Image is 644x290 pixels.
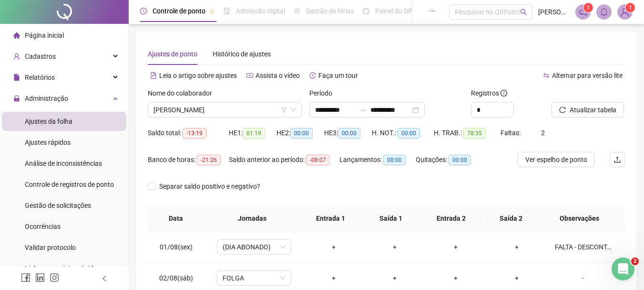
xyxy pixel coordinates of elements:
span: Leia o artigo sobre ajustes [159,72,237,79]
span: 78:35 [463,128,486,139]
span: FOLGA [223,271,285,285]
span: filter [281,107,287,113]
span: 00:00 [398,128,420,139]
div: HE 2: [276,128,324,139]
span: -13:19 [183,128,206,139]
span: Observações [549,213,610,224]
span: clock-circle [140,8,147,14]
span: (DIA ABONADO) [223,240,285,254]
span: 01/08(sex) [160,243,193,251]
div: + [372,242,418,252]
span: 00:00 [449,155,471,165]
span: 00:00 [290,128,313,139]
span: Ajustes da folha [25,118,72,125]
div: HE 3: [324,128,372,139]
label: Nome do colaborador [148,88,218,98]
span: 2 [541,129,545,137]
span: Gestão de férias [306,7,354,15]
div: - [555,273,611,283]
div: Banco de horas: [148,154,229,165]
div: + [494,242,540,252]
sup: Atualize o seu contato no menu Meus Dados [625,3,635,12]
span: reload [559,107,566,113]
span: sun [294,8,300,14]
th: Entrada 1 [301,205,361,232]
span: Gestão de solicitações [25,202,91,209]
span: facebook [21,273,31,282]
span: Ajustes rápidos [25,139,71,146]
span: file-done [224,8,230,14]
span: Faça um tour [318,72,358,79]
div: Saldo total: [148,128,229,139]
span: 00:00 [338,128,360,139]
span: dashboard [363,8,369,14]
div: FALTA - DESCONTAR EM HOLERITE - DECLARAÇÃO REFERENTE AO HORARIO: 13:00 ÀS 14:00 [555,242,611,252]
span: Alternar para versão lite [552,72,623,79]
span: Controle de registros de ponto [25,181,114,188]
th: Jornadas [204,205,301,232]
span: file [13,74,20,81]
span: Ajustes de ponto [148,50,197,58]
div: + [433,242,479,252]
span: Admissão digital [236,7,285,15]
span: Painel do DP [375,7,412,15]
span: pushpin [209,9,215,14]
span: home [13,32,20,39]
label: Período [309,88,338,98]
iframe: Intercom live chat [612,258,634,280]
div: H. NOT.: [372,128,434,139]
span: Análise de inconsistências [25,160,102,167]
span: Assista o vídeo [256,72,300,79]
span: info-circle [501,90,507,97]
span: -21:26 [197,155,221,165]
span: instagram [50,273,59,282]
span: 01:19 [243,128,265,139]
span: Validar protocolo [25,244,76,251]
th: Observações [542,205,618,232]
button: Ver espelho de ponto [518,152,595,167]
span: left [101,275,108,282]
span: Cadastros [25,53,56,60]
span: upload [613,156,621,163]
span: search [520,9,527,16]
th: Saída 1 [361,205,421,232]
div: Saldo anterior ao período: [229,154,339,165]
span: Relatórios [25,74,55,81]
div: HE 1: [229,128,276,139]
img: 52826 [618,5,632,19]
div: + [433,273,479,283]
span: file-text [150,72,157,79]
span: Faltas: [501,129,522,137]
span: EDUARDO PRINCE DE CASTRO [153,103,296,117]
span: -08:07 [306,155,330,165]
button: Atualizar tabela [552,102,624,118]
div: + [494,273,540,283]
span: Administração [25,95,68,102]
th: Saída 2 [481,205,541,232]
span: [PERSON_NAME] [538,7,570,17]
span: Controle de ponto [153,7,205,15]
span: notification [579,8,587,16]
span: 1 [587,4,590,11]
span: Ver espelho de ponto [525,154,587,165]
span: history [309,72,316,79]
span: Link para registro rápido [25,265,97,272]
span: youtube [246,72,253,79]
span: lock [13,95,20,102]
div: + [311,242,357,252]
span: 2 [631,258,639,265]
span: ellipsis [429,8,436,14]
div: Lançamentos: [339,154,416,165]
div: Quitações: [416,154,482,165]
span: Atualizar tabela [570,105,616,115]
span: Registros [471,88,507,98]
span: 1 [629,4,632,11]
span: down [291,107,296,113]
span: linkedin [35,273,45,282]
span: Histórico de ajustes [213,50,271,58]
sup: 1 [583,3,593,12]
span: 00:00 [383,155,406,165]
div: H. TRAB.: [434,128,501,139]
span: user-add [13,53,20,60]
span: 02/08(sáb) [159,274,193,282]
